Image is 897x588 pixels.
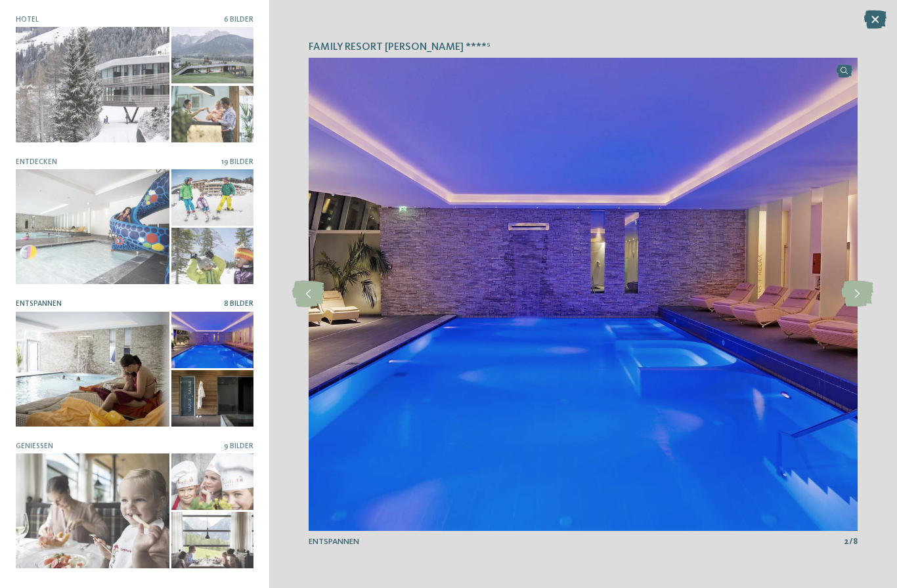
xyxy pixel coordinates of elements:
span: Genießen [16,442,53,450]
img: Family Resort Rainer ****ˢ [309,58,858,531]
span: Entspannen [16,300,62,308]
span: 9 Bilder [224,442,253,450]
span: 2 [844,536,849,548]
span: 8 Bilder [224,300,253,308]
span: Entspannen [309,537,359,546]
span: Entdecken [16,158,57,166]
span: 8 [853,536,858,548]
span: 6 Bilder [224,16,253,24]
span: Hotel [16,16,39,24]
span: 19 Bilder [221,158,253,166]
span: / [849,536,853,548]
span: Family Resort [PERSON_NAME] ****ˢ [309,40,491,54]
